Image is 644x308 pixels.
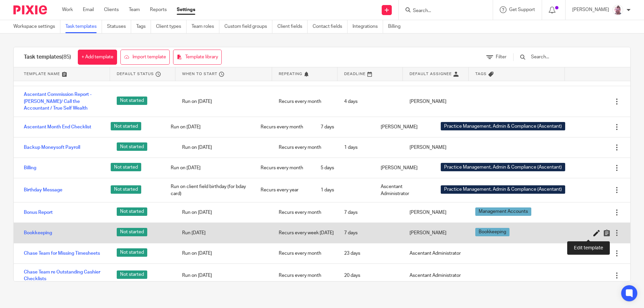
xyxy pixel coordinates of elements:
span: Get Support [509,7,535,12]
div: Run on [DATE] [175,204,272,221]
div: Recurs every month [272,245,337,262]
a: Integrations [353,20,383,33]
span: Management Accounts [479,208,528,215]
div: [PERSON_NAME] [374,160,434,176]
div: Run [DATE] [175,225,272,241]
a: Billing [388,20,406,33]
span: Not started [111,163,141,171]
a: Client fields [277,20,308,33]
span: When to start [182,71,217,77]
span: (85) [62,54,71,60]
div: Ascentant Administrator [403,267,468,284]
div: Run on [DATE] [175,267,272,284]
div: 7 days [337,225,403,241]
a: + Add template [78,50,117,65]
a: Billing [24,165,36,171]
div: [PERSON_NAME] [403,93,468,110]
div: Run on client field birthday (for bday card) [164,178,254,202]
a: Ascentant Commission Report - [PERSON_NAME]/ Call the Accountant / True Self Wealth [24,91,103,112]
a: Ascentant Month End Checklist [24,124,91,130]
a: Email [83,6,94,13]
div: Recurs every year [254,182,314,198]
span: Deadline [344,71,366,77]
div: Recurs every month [254,160,314,176]
a: Task templates [65,20,102,33]
div: Recurs every month [272,204,337,221]
a: Reports [150,6,167,13]
span: Not started [111,122,141,130]
a: Bookkeeping [24,230,52,236]
div: 4 days [337,93,403,110]
div: 1 days [314,182,374,198]
a: Import template [120,50,170,65]
a: Statuses [107,20,131,33]
span: Filter [496,55,506,59]
div: Run on [DATE] [175,245,272,262]
a: Bonus Report [24,209,53,216]
div: Run on [DATE] [175,139,272,156]
a: Tags [136,20,151,33]
span: Practice Management, Admin & Compliance (Ascentant) [444,186,562,193]
a: Contact fields [313,20,347,33]
span: Bookkeeping [479,229,506,235]
img: KD3.png [612,5,623,15]
div: 1 days [337,139,403,156]
a: Team [129,6,140,13]
div: Ascentant Administrator [374,178,434,202]
span: Practice Management, Admin & Compliance (Ascentant) [444,123,562,130]
span: Not started [117,270,147,279]
div: Recurs every month [272,267,337,284]
a: Workspace settings [13,20,60,33]
a: Work [62,6,73,13]
div: Run on [DATE] [175,93,272,110]
a: Chase Team for Missing Timesheets [24,250,100,257]
span: Not started [117,207,147,216]
a: Settings [177,6,195,13]
div: Recurs every month [272,139,337,156]
div: Run on [DATE] [164,160,254,176]
span: Default assignee [410,71,452,77]
div: Ascentant Administrator [403,245,468,262]
a: Birthday Message [24,187,62,193]
div: 20 days [337,267,403,284]
span: Not started [117,248,147,257]
a: Custom field groups [224,20,272,33]
div: [PERSON_NAME] [374,119,434,135]
a: Clients [104,6,119,13]
div: Recurs every week [DATE] [272,225,337,241]
span: Not started [117,97,147,105]
span: Tags [475,71,487,77]
div: 7 days [337,204,403,221]
a: Team roles [192,20,219,33]
div: Run on [DATE] [164,119,254,135]
input: Search [412,8,473,14]
div: [PERSON_NAME] [403,139,468,156]
input: Search... [530,53,608,61]
div: 23 days [337,245,403,262]
span: Practice Management, Admin & Compliance (Ascentant) [444,164,562,171]
span: Template name [24,71,60,77]
div: 5 days [314,160,374,176]
a: Client types [156,20,186,33]
span: Not started [111,185,141,194]
h1: Task templates [24,54,71,61]
span: Repeating [279,71,302,77]
div: Recurs every month [254,119,314,135]
div: [PERSON_NAME] [403,204,468,221]
span: Not started [117,142,147,151]
span: Default status [117,71,154,77]
img: Pixie [13,5,47,14]
div: Recurs every month [272,93,337,110]
div: [PERSON_NAME] [403,225,468,241]
a: Backup Moneysoft Payroll [24,144,80,151]
span: Not started [117,228,147,236]
a: Chase Team re Outstanding Cashier Checklists [24,269,103,283]
p: [PERSON_NAME] [572,6,609,13]
a: Template library [173,50,222,65]
div: 7 days [314,119,374,135]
